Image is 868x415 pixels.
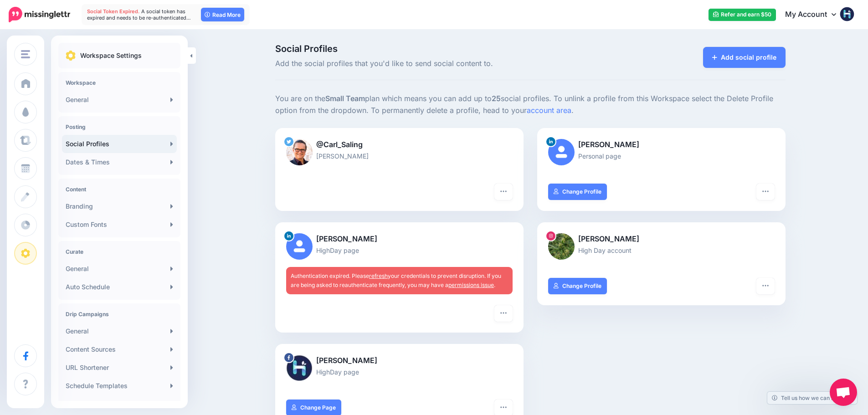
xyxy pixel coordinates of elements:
a: Change Profile [548,184,607,200]
a: General [62,91,177,109]
h4: Posting [66,123,173,130]
a: Add social profile [703,47,786,68]
a: Content Templates [62,395,177,413]
p: [PERSON_NAME] [548,233,775,245]
a: permissions issue [448,282,494,288]
b: 25 [492,94,501,103]
span: Social Token Expired. [87,8,140,15]
a: Read More [201,8,244,21]
p: [PERSON_NAME] [286,355,513,367]
img: 384563361_167817576378239_5193523473592223249_n-bsa150357.jpg [286,355,313,381]
p: @Carl_Saling [286,139,513,151]
a: My Account [776,4,854,26]
span: A social token has expired and needs to be re-authenticated… [87,8,191,21]
p: [PERSON_NAME] [286,233,513,245]
p: HighDay page [286,367,513,377]
a: account area [527,106,571,115]
img: settings.png [66,51,76,61]
img: 361103678_266946552623071_445386829978033786_n-bsa150358.jpg [548,233,575,260]
img: Missinglettr [9,7,70,22]
p: Workspace Settings [80,50,142,61]
img: user_default_image.png [548,139,575,165]
img: menu.png [21,50,30,58]
h4: Curate [66,248,173,255]
img: DkpCHc4a-86826.jpg [286,139,313,165]
a: Branding [62,197,177,215]
a: Change Profile [548,278,607,294]
p: Personal page [548,151,775,161]
p: [PERSON_NAME] [548,139,775,151]
h4: Drip Campaigns [66,311,173,318]
h4: Workspace [66,79,173,86]
span: Add the social profiles that you'd like to send social content to. [275,58,611,70]
a: Content Sources [62,340,177,359]
p: HighDay page [286,245,513,256]
a: Custom Fonts [62,215,177,234]
a: General [62,322,177,340]
a: Refer and earn $50 [709,9,776,21]
b: Small Team [325,94,365,103]
a: refresh [369,272,388,279]
p: High Day account [548,245,775,256]
p: You are on the plan which means you can add up to social profiles. To unlink a profile from this ... [275,93,786,117]
a: Schedule Templates [62,377,177,395]
a: Dates & Times [62,153,177,171]
span: Social Profiles [275,44,611,53]
img: user_default_image.png [286,233,313,260]
h4: Content [66,186,173,193]
a: Auto Schedule [62,278,177,296]
span: Authentication expired. Please your credentials to prevent disruption. If you are being asked to ... [291,272,501,288]
a: Tell us how we can improve [767,392,857,404]
p: [PERSON_NAME] [286,151,513,161]
a: URL Shortener [62,359,177,377]
div: Open chat [830,379,857,406]
a: General [62,260,177,278]
a: Social Profiles [62,135,177,153]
